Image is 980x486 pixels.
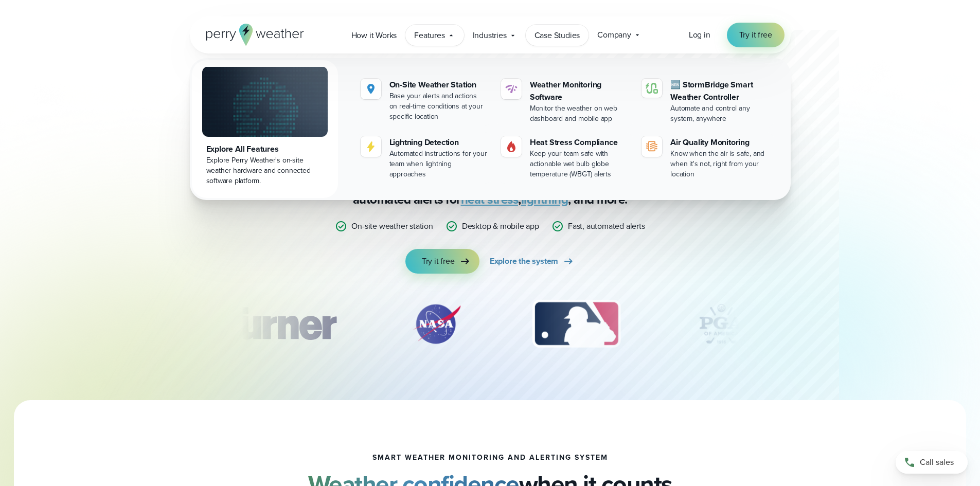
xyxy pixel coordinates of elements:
[497,75,633,128] a: Weather Monitoring Software Monitor the weather on web dashboard and mobile app
[568,220,645,232] p: Fast, automated alerts
[526,25,589,46] a: Case Studies
[689,29,710,41] a: Log in
[414,29,444,42] span: Features
[646,140,658,153] img: aqi-icon.svg
[637,132,774,184] a: Air Quality Monitoring Know when the air is safe, and when it's not, right from your location
[490,249,575,274] a: Explore the system
[206,143,324,155] div: Explore All Features
[405,249,479,274] a: Try it free
[389,91,489,122] div: Base your alerts and actions on real-time conditions at your specific location
[401,298,473,350] img: NASA.svg
[422,255,455,267] span: Try it free
[530,79,629,103] div: Weather Monitoring Software
[680,298,762,350] img: PGA.svg
[389,79,489,91] div: On-Site Weather Station
[670,79,770,103] div: 🆕 StormBridge Smart Weather Controller
[530,136,629,149] div: Heat Stress Compliance
[670,103,770,124] div: Automate and control any system, anywhere
[530,149,629,179] div: Keep your team safe with actionable wet bulb globe temperature (WBGT) alerts
[920,456,954,469] span: Call sales
[670,149,770,179] div: Know when the air is safe, and when it's not, right from your location
[241,298,739,355] div: slideshow
[351,29,397,42] span: How it Works
[343,25,406,46] a: How it Works
[205,298,351,350] img: Turner-Construction_1.svg
[739,29,772,41] span: Try it free
[896,451,968,474] a: Call sales
[401,298,473,350] div: 2 of 12
[351,220,433,232] p: On-site weather station
[497,132,633,184] a: Heat Stress Compliance Keep your team safe with actionable wet bulb globe temperature (WBGT) alerts
[727,23,785,47] a: Try it free
[365,83,377,95] img: Location.svg
[205,298,351,350] div: 1 of 12
[680,298,762,350] div: 4 of 12
[490,255,558,267] span: Explore the system
[505,83,518,95] img: software-icon.svg
[206,155,324,186] div: Explore Perry Weather's on-site weather hardware and connected software platform.
[365,140,377,153] img: lightning-icon.svg
[670,136,770,149] div: Air Quality Monitoring
[637,75,774,128] a: 🆕 StormBridge Smart Weather Controller Automate and control any system, anywhere
[372,454,608,462] h1: smart weather monitoring and alerting system
[192,60,338,198] a: Explore All Features Explore Perry Weather's on-site weather hardware and connected software plat...
[534,29,580,42] span: Case Studies
[646,83,658,94] img: stormbridge-icon-V6.svg
[473,29,507,42] span: Industries
[522,298,631,350] div: 3 of 12
[597,29,631,41] span: Company
[530,103,629,124] div: Monitor the weather on web dashboard and mobile app
[389,149,489,179] div: Automated instructions for your team when lightning approaches
[389,136,489,149] div: Lightning Detection
[505,140,518,153] img: Gas.svg
[357,75,493,126] a: On-Site Weather Station Base your alerts and actions on real-time conditions at your specific loc...
[522,298,631,350] img: MLB.svg
[357,132,493,184] a: Lightning Detection Automated instructions for your team when lightning approaches
[284,158,696,208] p: Stop relying on weather apps you can’t trust — [PERSON_NAME] Weather gives you certainty with rel...
[462,220,539,232] p: Desktop & mobile app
